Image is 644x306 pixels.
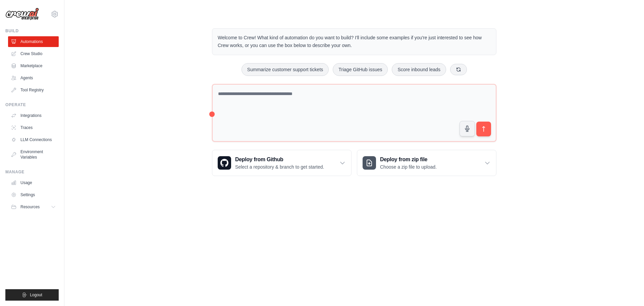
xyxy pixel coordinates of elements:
span: Logout [30,292,42,298]
p: Welcome to Crew! What kind of automation do you want to build? I'll include some examples if you'... [218,34,491,49]
a: Agents [8,73,59,83]
button: Resources [8,202,59,212]
a: Marketplace [8,60,59,71]
a: Crew Studio [8,48,59,59]
button: Summarize customer support tickets [241,63,329,76]
img: Logo [5,8,39,20]
div: Operate [5,102,59,107]
h3: Deploy from Github [235,156,324,164]
a: Usage [8,177,59,188]
a: Environment Variables [8,146,59,163]
p: Select a repository & branch to get started. [235,164,324,170]
p: Choose a zip file to upload. [380,164,437,170]
div: Manage [5,169,59,175]
span: Resources [20,204,40,210]
h3: Deploy from zip file [380,156,437,164]
a: LLM Connections [8,134,59,145]
button: Triage GitHub issues [333,63,388,76]
a: Traces [8,122,59,133]
a: Automations [8,36,59,47]
a: Tool Registry [8,85,59,95]
div: Build [5,28,59,34]
a: Integrations [8,110,59,121]
button: Score inbound leads [392,63,446,76]
a: Settings [8,189,59,200]
button: Logout [5,289,59,301]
